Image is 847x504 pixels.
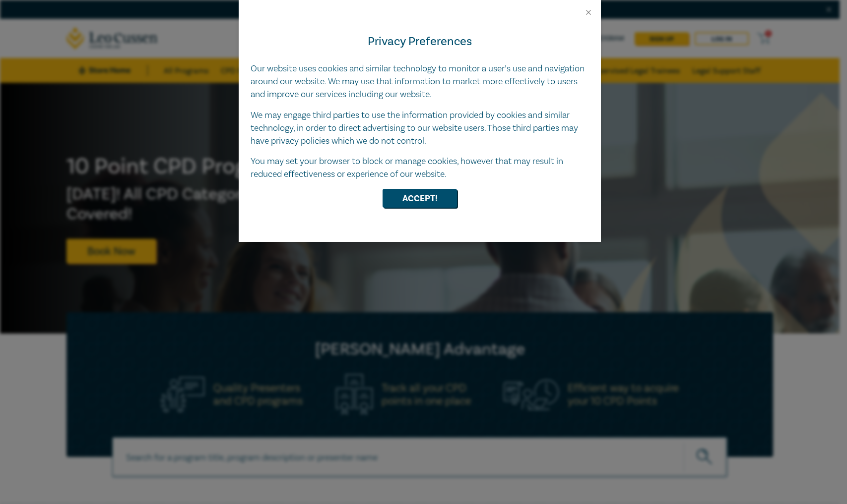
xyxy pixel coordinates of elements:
[251,155,589,181] p: You may set your browser to block or manage cookies, however that may result in reduced effective...
[584,8,593,17] button: Close
[251,109,589,148] p: We may engage third parties to use the information provided by cookies and similar technology, in...
[251,62,589,101] p: Our website uses cookies and similar technology to monitor a user’s use and navigation around our...
[251,33,589,51] h4: Privacy Preferences
[383,189,457,208] button: Accept!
